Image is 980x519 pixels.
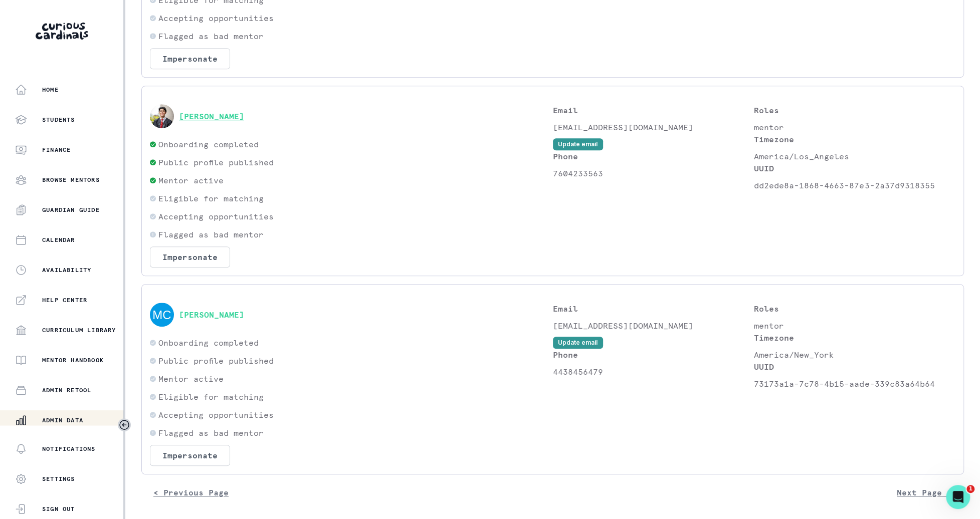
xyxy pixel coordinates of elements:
[42,416,83,424] p: Admin Data
[42,116,75,124] p: Students
[42,296,87,304] p: Help Center
[553,366,754,378] p: 4438456479
[754,349,955,361] p: America/New_York
[179,111,244,121] button: [PERSON_NAME]
[553,337,603,349] button: Update email
[754,121,955,133] p: mentor
[158,391,264,403] p: Eligible for matching
[158,192,264,204] p: Eligible for matching
[179,310,244,320] button: [PERSON_NAME]
[158,12,274,24] p: Accepting opportunities
[754,332,955,344] p: Timezone
[553,121,754,133] p: [EMAIL_ADDRESS][DOMAIN_NAME]
[158,174,224,186] p: Mentor active
[150,445,230,466] button: Impersonate
[553,138,603,150] button: Update email
[150,246,230,268] button: Impersonate
[42,475,75,483] p: Settings
[42,356,104,364] p: Mentor Handbook
[754,104,955,116] p: Roles
[42,326,116,334] p: Curriculum Library
[42,86,59,94] p: Home
[553,150,754,162] p: Phone
[42,176,100,184] p: Browse Mentors
[158,210,274,222] p: Accepting opportunities
[158,228,264,240] p: Flagged as bad mentor
[158,409,274,421] p: Accepting opportunities
[42,206,100,214] p: Guardian Guide
[754,133,955,145] p: Timezone
[158,30,264,42] p: Flagged as bad mentor
[158,355,274,367] p: Public profile published
[42,386,91,394] p: Admin Retool
[966,485,974,493] span: 1
[946,485,970,509] iframe: Intercom live chat
[754,361,955,373] p: UUID
[754,150,955,162] p: America/Los_Angeles
[158,337,259,349] p: Onboarding completed
[754,162,955,174] p: UUID
[118,418,131,431] button: Toggle sidebar
[150,48,230,69] button: Impersonate
[553,320,754,332] p: [EMAIL_ADDRESS][DOMAIN_NAME]
[553,303,754,315] p: Email
[42,505,75,513] p: Sign Out
[553,104,754,116] p: Email
[42,236,75,244] p: Calendar
[150,303,174,327] img: svg
[158,373,224,385] p: Mentor active
[553,349,754,361] p: Phone
[754,303,955,315] p: Roles
[754,378,955,390] p: 73173a1a-7c78-4b15-aade-339c83a64b64
[158,427,264,439] p: Flagged as bad mentor
[553,167,754,179] p: 7604233563
[158,156,274,168] p: Public profile published
[141,482,241,502] button: < Previous Page
[42,146,71,154] p: Finance
[42,266,91,274] p: Availability
[42,445,96,453] p: Notifications
[158,138,259,150] p: Onboarding completed
[754,179,955,191] p: dd2ede8a-1868-4663-87e3-2a37d9318355
[754,320,955,332] p: mentor
[36,23,88,40] img: Curious Cardinals Logo
[885,482,964,502] button: Next Page >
